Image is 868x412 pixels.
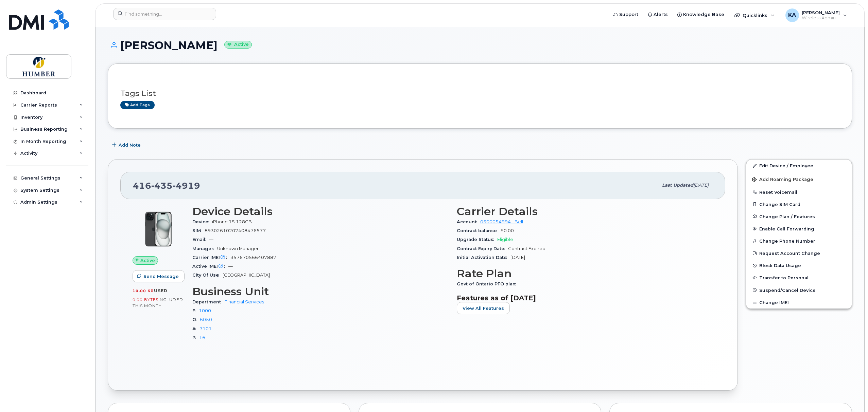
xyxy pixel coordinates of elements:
span: Account [457,219,480,224]
span: [DATE] [510,255,525,260]
img: iPhone_15_Black.png [138,209,179,249]
span: View All Features [463,305,504,312]
span: Last updated [662,183,693,188]
span: 435 [151,181,173,191]
a: Financial Services [225,299,264,304]
span: 89302610207408476577 [205,228,266,233]
span: included this month [133,297,183,308]
span: 4919 [173,181,200,191]
span: Send Message [143,273,179,280]
button: Suspend/Cancel Device [746,284,852,296]
button: Change IMEI [746,296,852,308]
span: Govt of Ontario PFO plan [457,281,519,286]
span: Suspend/Cancel Device [759,287,816,293]
span: Department [192,299,225,304]
button: Change Phone Number [746,235,852,247]
span: Active IMEI [192,264,228,269]
a: 0500054994 - Bell [480,219,523,224]
h3: Business Unit [192,285,449,298]
h3: Device Details [192,205,449,218]
span: Change Plan / Features [759,214,815,219]
span: City Of Use [192,273,223,278]
button: Change Plan / Features [746,210,852,223]
span: P [192,335,199,340]
button: Send Message [133,270,185,282]
span: Manager [192,246,217,251]
button: Request Account Change [746,247,852,259]
a: 7101 [199,326,212,331]
span: Device [192,219,212,224]
button: Change SIM Card [746,198,852,210]
span: — [209,237,213,242]
span: Enable Call Forwarding [759,226,814,231]
span: [GEOGRAPHIC_DATA] [223,273,270,278]
span: O [192,317,200,322]
span: 357670566407887 [230,255,276,260]
span: 10.00 KB [133,288,154,293]
button: Add Note [108,139,146,151]
span: Contract balance [457,228,501,233]
span: F [192,308,199,313]
span: Contract Expiry Date [457,246,508,251]
a: Add tags [120,101,155,109]
a: 6050 [200,317,212,322]
h3: Carrier Details [457,205,713,218]
button: Enable Call Forwarding [746,223,852,235]
button: Block Data Usage [746,259,852,271]
button: Transfer to Personal [746,271,852,284]
span: Eligible [497,237,513,242]
h3: Rate Plan [457,267,713,280]
button: Reset Voicemail [746,186,852,198]
h1: [PERSON_NAME] [108,39,852,51]
span: Add Note [119,142,141,148]
span: A [192,326,199,331]
h3: Features as of [DATE] [457,294,713,302]
button: View All Features [457,302,510,314]
span: Contract Expired [508,246,545,251]
span: Email [192,237,209,242]
span: 416 [133,181,200,191]
span: Active [140,257,155,264]
a: 16 [199,335,205,340]
button: Add Roaming Package [746,172,852,186]
span: $0.00 [501,228,514,233]
span: Carrier IMEI [192,255,230,260]
span: Add Roaming Package [752,177,813,183]
small: Active [224,41,252,49]
h3: Tags List [120,89,839,98]
a: 1000 [199,308,211,313]
span: Upgrade Status [457,237,497,242]
span: [DATE] [693,183,709,188]
span: 0.00 Bytes [133,297,158,302]
span: iPhone 15 128GB [212,219,252,224]
span: — [228,264,233,269]
span: Unknown Manager [217,246,259,251]
span: Initial Activation Date [457,255,510,260]
span: used [154,288,168,293]
a: Edit Device / Employee [746,160,852,172]
span: SIM [192,228,205,233]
